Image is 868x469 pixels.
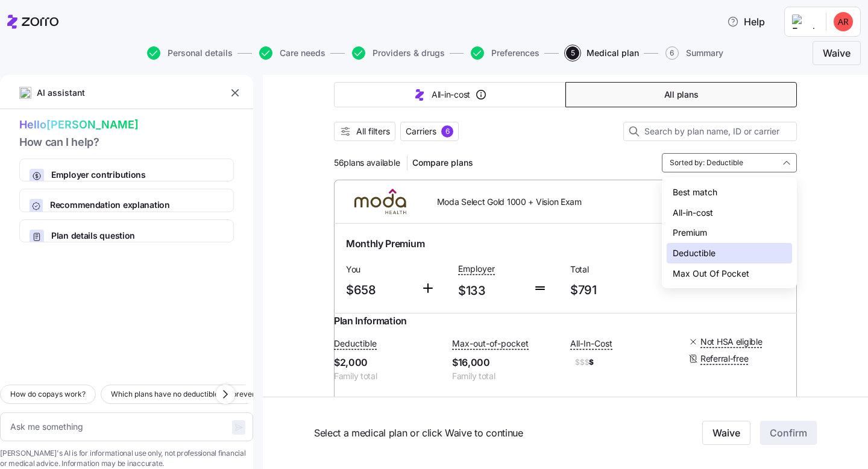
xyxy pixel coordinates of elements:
span: Hello [PERSON_NAME] [19,116,234,134]
span: Employer contributions [51,169,212,181]
button: Compare plans [407,153,478,172]
button: Confirm [760,421,817,445]
img: Employer logo [792,14,816,29]
button: Care needs [259,46,325,60]
span: 6 [665,46,679,60]
div: Best match [667,182,792,203]
button: Waive [702,421,750,445]
span: Compare plans [412,157,473,169]
span: 5 [566,46,579,60]
span: Monthly Premium [346,236,424,251]
span: Waive [712,426,740,441]
span: How can I help? [19,134,234,151]
div: Deductible [667,243,792,263]
span: AI assistant [36,86,86,99]
a: Providers & drugs [350,46,445,60]
button: Providers & drugs [352,46,445,60]
button: Help [717,10,775,34]
span: $$$ [575,357,589,368]
span: Family total [334,370,442,382]
span: 56 plans available [334,157,400,169]
span: Employer [458,263,495,275]
span: Plan Information [334,313,407,329]
span: Carriers [406,125,436,137]
span: Family total [452,370,561,382]
button: Carriers6 [400,122,459,141]
a: Personal details [145,46,233,60]
span: Care needs [280,49,325,57]
span: All filters [356,125,390,137]
span: Deductible [334,338,377,350]
img: 9089edb9d7b48b6318d164b63914d1a7 [834,12,853,31]
span: You [346,263,411,275]
button: All filters [334,122,395,141]
span: Providers & drugs [373,49,445,57]
button: Which plans have no deductible for preventive care? [101,385,300,404]
span: Total [570,263,673,275]
span: $791 [570,280,673,300]
span: Waive [823,46,851,60]
div: Premium [667,222,792,243]
div: Max Out Of Pocket [667,263,792,284]
button: Waive [813,41,861,65]
span: All-In-Cost [570,338,612,350]
span: All plans [664,89,698,101]
span: Confirm [770,426,807,441]
span: $2,000 [334,355,442,370]
button: 6Summary [665,46,723,60]
div: All-in-cost [667,203,792,223]
span: Recommendation explanation [50,199,224,211]
span: Summary [686,49,723,57]
span: $ [570,355,679,370]
img: ai-icon.png [19,87,31,99]
span: How do copays work? [10,388,86,400]
input: Search by plan name, ID or carrier [623,122,797,141]
span: Plan details question [51,230,194,242]
span: $133 [458,281,523,301]
span: Which plans have no deductible for preventive care? [111,388,290,400]
span: Select a medical plan or click Waive to continue [314,426,646,441]
span: All-in-cost [432,89,470,101]
a: Preferences [468,46,539,60]
span: Medical plan [587,49,639,57]
button: Preferences [471,46,539,60]
span: Max-out-of-pocket [452,338,529,350]
input: Order by dropdown [662,153,797,172]
span: Not HSA eligible [700,336,763,348]
span: Personal details [168,49,233,57]
span: $16,000 [452,355,561,370]
span: Referral-free [700,353,748,365]
button: 5Medical plan [566,46,639,60]
span: $658 [346,280,411,300]
span: Help [727,14,765,29]
a: 5Medical plan [564,46,639,60]
div: Order by dropdown [667,182,797,283]
img: Moda Health [344,187,418,216]
a: Care needs [257,46,325,60]
div: 6 [441,125,453,137]
span: Moda Select Gold 1000 + Vision Exam [437,196,582,208]
span: Preferences [491,49,539,57]
button: Personal details [147,46,233,60]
